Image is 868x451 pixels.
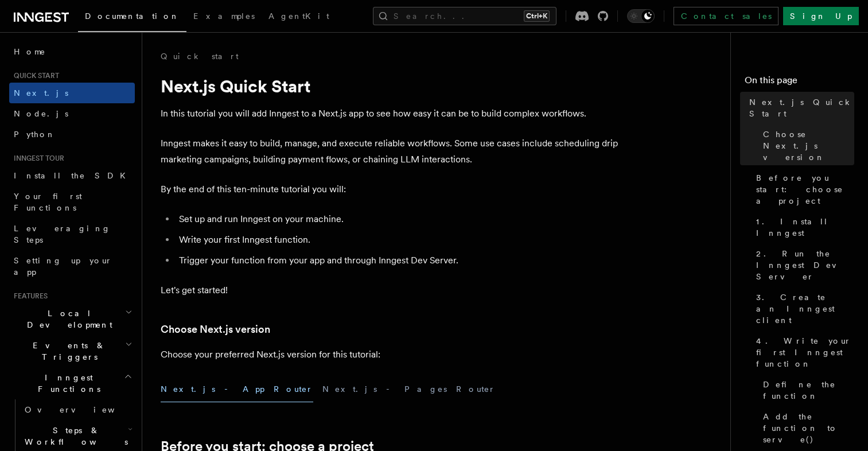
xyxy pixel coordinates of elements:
span: Next.js Quick Start [749,96,854,119]
p: Choose your preferred Next.js version for this tutorial: [161,347,620,363]
a: Install the SDK [9,165,135,186]
a: Choose Next.js version [758,124,854,168]
a: 3. Create an Inngest client [752,287,854,331]
p: Let's get started! [161,282,620,298]
a: Next.js [9,83,135,103]
span: Add the function to serve() [763,411,854,445]
span: Steps & Workflows [20,425,128,448]
a: Documentation [78,3,186,32]
span: Leveraging Steps [14,224,111,244]
span: 1. Install Inngest [756,216,854,239]
a: Leveraging Steps [9,218,135,250]
span: Features [9,291,48,301]
button: Toggle dark mode [627,9,655,23]
span: Node.js [14,109,68,118]
a: Home [9,41,135,62]
a: Next.js Quick Start [745,92,854,124]
a: Define the function [758,374,854,406]
span: Your first Functions [14,192,82,212]
span: Inngest Functions [9,372,124,395]
span: Documentation [85,11,180,21]
li: Write your first Inngest function. [176,232,620,248]
a: Choose Next.js version [161,321,270,337]
span: Home [14,46,46,57]
li: Trigger your function from your app and through Inngest Dev Server. [176,252,620,269]
span: AgentKit [268,11,329,21]
li: Set up and run Inngest on your machine. [176,211,620,227]
a: Python [9,124,135,145]
a: Node.js [9,103,135,124]
span: Choose Next.js version [763,129,854,163]
a: 1. Install Inngest [752,211,854,243]
a: AgentKit [262,3,336,31]
span: Events & Triggers [9,340,125,363]
a: Add the function to serve() [758,406,854,450]
span: Quick start [9,71,59,80]
button: Search...Ctrl+K [373,7,556,25]
button: Events & Triggers [9,335,135,367]
a: Quick start [161,50,239,62]
button: Next.js - Pages Router [322,376,496,402]
p: Inngest makes it easy to build, manage, and execute reliable workflows. Some use cases include sc... [161,135,620,168]
p: By the end of this ten-minute tutorial you will: [161,181,620,197]
span: 3. Create an Inngest client [756,291,854,326]
a: Examples [186,3,262,31]
a: Contact sales [674,7,779,25]
a: Setting up your app [9,250,135,282]
span: 2. Run the Inngest Dev Server [756,248,854,282]
a: 2. Run the Inngest Dev Server [752,243,854,287]
span: 4. Write your first Inngest function [756,335,854,370]
span: Overview [25,405,143,414]
span: Next.js [14,88,68,98]
h1: Next.js Quick Start [161,76,620,96]
button: Inngest Functions [9,367,135,399]
a: Your first Functions [9,186,135,218]
span: Examples [193,11,255,21]
span: Define the function [763,379,854,402]
a: 4. Write your first Inngest function [752,331,854,374]
span: Before you start: choose a project [756,172,854,207]
a: Sign Up [783,7,859,25]
a: Overview [20,399,135,420]
kbd: Ctrl+K [524,10,550,22]
span: Inngest tour [9,154,64,163]
button: Next.js - App Router [161,376,313,402]
span: Install the SDK [14,171,133,180]
a: Before you start: choose a project [752,168,854,211]
h4: On this page [745,73,854,92]
span: Python [14,130,56,139]
p: In this tutorial you will add Inngest to a Next.js app to see how easy it can be to build complex... [161,106,620,122]
span: Setting up your app [14,256,112,277]
button: Local Development [9,303,135,335]
span: Local Development [9,308,125,331]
